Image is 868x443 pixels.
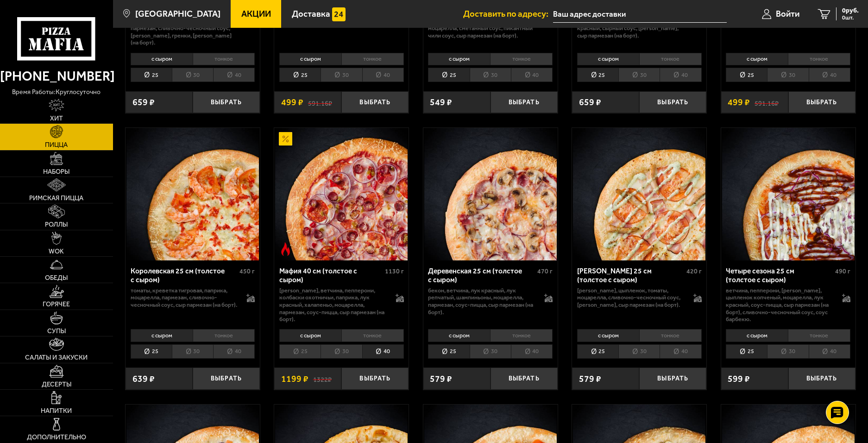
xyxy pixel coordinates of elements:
span: Горячее [43,301,70,308]
li: 40 [809,344,850,359]
span: 579 ₽ [579,374,601,384]
span: 659 ₽ [132,98,155,107]
li: 25 [726,344,767,359]
li: с сыром [726,329,788,342]
li: 25 [428,344,469,359]
img: 15daf4d41897b9f0e9f617042186c801.svg [332,7,346,21]
img: Четыре сезона 25 см (толстое с сыром) [722,128,855,260]
img: Острое блюдо [279,242,292,256]
a: Четыре сезона 25 см (толстое с сыром) [721,128,855,260]
li: 25 [279,68,321,82]
p: бекон, ветчина, лук красный, лук репчатый, шампиньоны, моцарелла, пармезан, соус-пицца, сыр парме... [428,287,535,316]
input: Ваш адрес доставки [553,6,727,23]
span: Римская пицца [29,195,83,202]
span: 1199 ₽ [281,374,308,384]
li: 30 [172,68,213,82]
li: 25 [279,344,321,359]
li: тонкое [788,329,850,342]
a: Королевская 25 см (толстое с сыром) [126,128,260,260]
a: Чикен Ранч 25 см (толстое с сыром) [572,128,706,260]
s: 1322 ₽ [313,374,332,384]
li: с сыром [131,329,193,342]
span: Напитки [41,408,72,414]
span: Акции [241,10,271,19]
li: 25 [131,344,172,359]
span: 470 г [537,267,553,275]
li: 30 [470,68,511,82]
li: с сыром [577,53,639,66]
li: 40 [660,344,701,359]
button: Выбрать [639,367,706,390]
span: Войти [776,10,799,19]
li: 40 [809,68,850,82]
span: Салаты и закуски [25,354,88,361]
span: 420 г [686,267,702,275]
button: Выбрать [193,91,260,114]
li: тонкое [490,329,553,342]
li: тонкое [490,53,553,66]
li: 30 [767,344,808,359]
span: Обеды [45,275,68,281]
img: Акционный [279,132,292,146]
button: Выбрать [788,91,855,114]
span: 0 руб. [842,7,859,14]
li: тонкое [341,329,404,342]
li: тонкое [639,329,702,342]
li: 40 [362,344,404,359]
span: Доставить по адресу: [463,10,553,19]
p: ветчина, пепперони, [PERSON_NAME], цыпленок копченый, моцарелла, лук красный, соус-пицца, сыр пар... [726,287,833,323]
span: 499 ₽ [728,98,750,107]
span: 549 ₽ [430,98,452,107]
p: [PERSON_NAME], цыпленок, томаты, моцарелла, сливочно-чесночный соус, [PERSON_NAME], сыр пармезан ... [577,287,684,309]
li: с сыром [131,53,193,66]
p: [PERSON_NAME], ветчина, пепперони, колбаски охотничьи, паприка, лук красный, халапеньо, моцарелла... [279,287,386,323]
li: 40 [660,68,701,82]
li: 30 [321,344,362,359]
img: Чикен Ранч 25 см (толстое с сыром) [573,128,705,260]
span: 579 ₽ [430,374,452,384]
span: 490 г [835,267,850,275]
li: 30 [172,344,213,359]
span: 659 ₽ [579,98,601,107]
span: 450 г [239,267,255,275]
li: тонкое [341,53,404,66]
li: 40 [362,68,404,82]
a: Деревенская 25 см (толстое с сыром) [423,128,558,260]
span: 599 ₽ [728,374,750,384]
li: 40 [213,344,255,359]
button: Выбрать [788,367,855,390]
li: тонкое [193,53,255,66]
span: 1130 г [385,267,404,275]
li: 25 [428,68,469,82]
li: 30 [470,344,511,359]
li: 40 [511,344,553,359]
span: Дополнительно [27,434,86,441]
li: с сыром [279,53,341,66]
span: 499 ₽ [281,98,303,107]
div: Королевская 25 см (толстое с сыром) [131,267,238,284]
span: Десерты [42,381,71,388]
img: Деревенская 25 см (толстое с сыром) [424,128,557,260]
li: 30 [618,68,660,82]
span: Супы [47,328,66,335]
span: Наборы [43,169,69,175]
li: 25 [726,68,767,82]
div: Деревенская 25 см (толстое с сыром) [428,267,535,284]
div: [PERSON_NAME] 25 см (толстое с сыром) [577,267,684,284]
p: цыпленок, [PERSON_NAME], [PERSON_NAME], [PERSON_NAME], пармезан, сливочно-чесночный соус, [PERSON... [131,10,238,46]
span: WOK [49,248,64,255]
div: Мафия 40 см (толстое с сыром) [279,267,383,284]
span: 639 ₽ [132,374,155,384]
span: Роллы [45,221,68,228]
button: Выбрать [341,367,409,390]
li: 30 [767,68,808,82]
span: Пицца [45,142,68,148]
li: тонкое [788,53,850,66]
li: 25 [577,344,618,359]
img: Королевская 25 см (толстое с сыром) [126,128,259,260]
li: 40 [213,68,255,82]
li: с сыром [726,53,788,66]
s: 591.16 ₽ [755,98,779,107]
li: 40 [511,68,553,82]
li: тонкое [639,53,702,66]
